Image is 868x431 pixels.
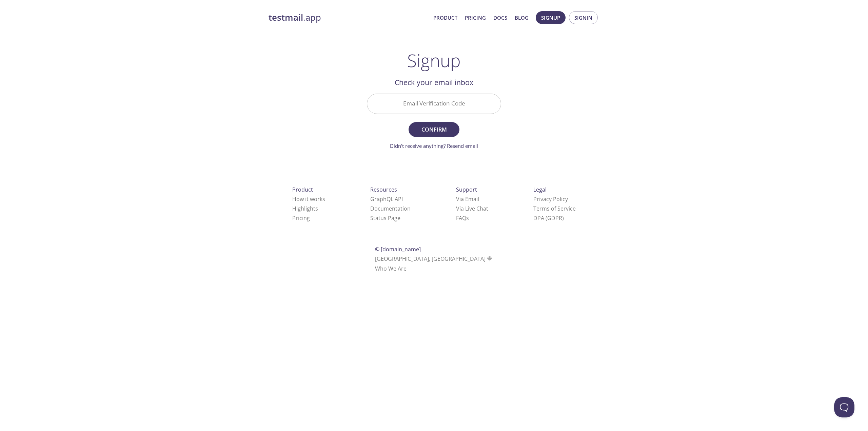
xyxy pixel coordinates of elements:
[375,246,421,253] span: © [DOMAIN_NAME]
[456,205,488,212] a: Via Live Chat
[515,13,529,22] a: Blog
[292,205,318,212] a: Highlights
[574,13,592,22] span: Signin
[456,195,479,203] a: Via Email
[367,77,501,88] h2: Check your email inbox
[269,12,428,23] a: testmail.app
[370,195,403,203] a: GraphQL API
[456,186,477,193] span: Support
[533,214,564,222] a: DPA (GDPR)
[370,214,400,222] a: Status Page
[569,11,598,24] button: Signin
[456,214,469,222] a: FAQ
[416,125,452,134] span: Confirm
[466,214,469,222] span: s
[541,13,560,22] span: Signup
[409,122,459,137] button: Confirm
[370,205,411,212] a: Documentation
[292,195,325,203] a: How it works
[390,142,478,149] a: Didn't receive anything? Resend email
[536,11,566,24] button: Signup
[407,50,461,71] h1: Signup
[465,13,486,22] a: Pricing
[533,205,576,212] a: Terms of Service
[834,397,854,417] iframe: Help Scout Beacon - Open
[292,186,313,193] span: Product
[269,12,303,23] strong: testmail
[292,214,310,222] a: Pricing
[533,195,568,203] a: Privacy Policy
[375,255,493,262] span: [GEOGRAPHIC_DATA], [GEOGRAPHIC_DATA]
[375,265,407,272] a: Who We Are
[433,13,457,22] a: Product
[370,186,397,193] span: Resources
[533,186,547,193] span: Legal
[493,13,507,22] a: Docs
